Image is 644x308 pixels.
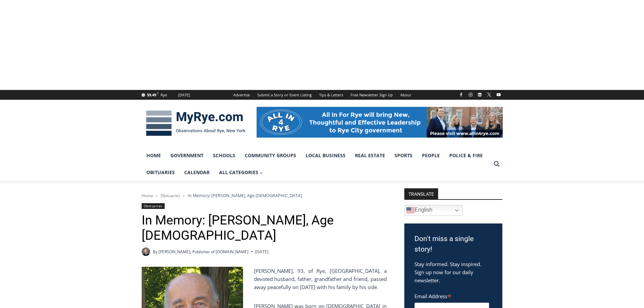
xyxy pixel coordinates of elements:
a: Tips & Letters [315,90,347,100]
a: Calendar [180,164,214,181]
a: Obituaries [142,203,165,209]
span: In Memory: [PERSON_NAME], Age [DEMOGRAPHIC_DATA] [188,192,302,198]
span: > [156,193,158,198]
p: Stay informed. Stay inspired. Sign up now for our daily newsletter. [414,260,492,284]
time: [DATE] [255,248,268,255]
h3: Don't miss a single story! [414,234,492,255]
a: Facebook [457,91,465,99]
a: Schools [208,147,240,164]
span: All Categories [219,169,263,176]
a: English [404,205,463,216]
a: Advertise [230,90,254,100]
div: Rye [161,92,167,98]
a: Real Estate [350,147,390,164]
label: Email Address [414,289,489,302]
img: MyRye.com [142,106,250,141]
img: All in for Rye [257,107,503,137]
a: People [417,147,445,164]
a: All Categories [214,164,268,181]
h1: In Memory: [PERSON_NAME], Age [DEMOGRAPHIC_DATA] [142,213,387,243]
strong: TRANSLATE [404,188,438,199]
a: Government [166,147,208,164]
a: About [397,90,415,100]
a: Local Business [301,147,350,164]
a: Community Groups [240,147,301,164]
a: Free Newsletter Sign Up [347,90,397,100]
img: en [406,206,414,214]
a: Home [142,147,166,164]
a: [PERSON_NAME], Publisher of [DOMAIN_NAME] [159,249,248,255]
a: Submit a Story or Event Listing [254,90,315,100]
a: Author image [142,247,150,256]
a: X [485,91,493,99]
span: 59.49 [147,92,156,97]
span: By [153,248,158,255]
a: Obituaries [161,193,180,198]
a: YouTube [495,91,503,99]
div: [DATE] [178,92,190,98]
button: View Search Form [491,158,503,170]
a: Home [142,193,153,198]
a: Sports [390,147,417,164]
a: Instagram [467,91,475,99]
nav: Secondary Navigation [230,90,415,100]
a: Police & Fire [445,147,487,164]
nav: Primary Navigation [142,147,491,181]
nav: Breadcrumbs [142,192,387,199]
a: Obituaries [142,164,180,181]
a: Linkedin [476,91,484,99]
p: [PERSON_NAME], 93, of Rye, [GEOGRAPHIC_DATA], a devoted husband, father, grandfather and friend, ... [142,267,387,291]
span: F [157,91,159,95]
span: > [183,193,185,198]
